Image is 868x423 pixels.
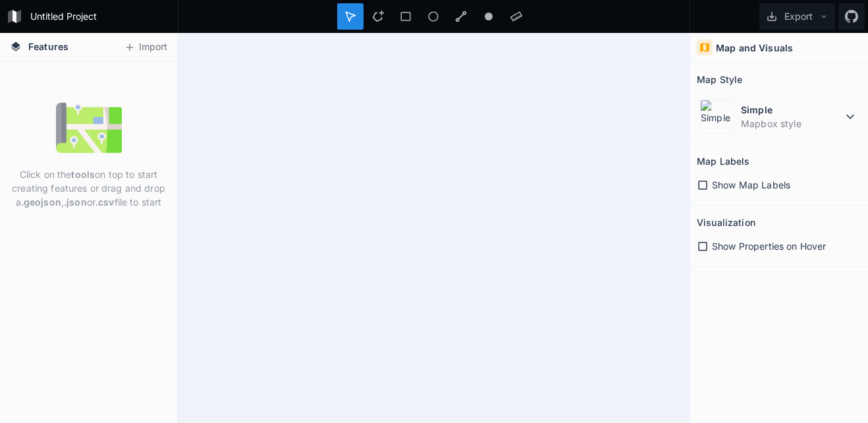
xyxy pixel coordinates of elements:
h4: Map and Visuals [716,41,793,55]
button: Export [759,3,835,30]
span: Show Properties on Hover [712,239,826,253]
p: Click on the on top to start creating features or drag and drop a , or file to start [10,167,167,209]
h2: Map Style [697,69,742,90]
img: Simple [700,99,734,134]
strong: tools [71,169,95,180]
strong: .geojson [21,196,61,208]
h2: Map Labels [697,151,749,171]
button: Import [117,37,174,58]
strong: .csv [95,196,115,208]
h2: Visualization [697,212,755,233]
dt: Simple [741,103,842,117]
dd: Mapbox style [741,117,842,130]
img: empty [56,95,122,161]
strong: .json [64,196,87,208]
span: Show Map Labels [712,178,790,192]
span: Features [28,40,68,53]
